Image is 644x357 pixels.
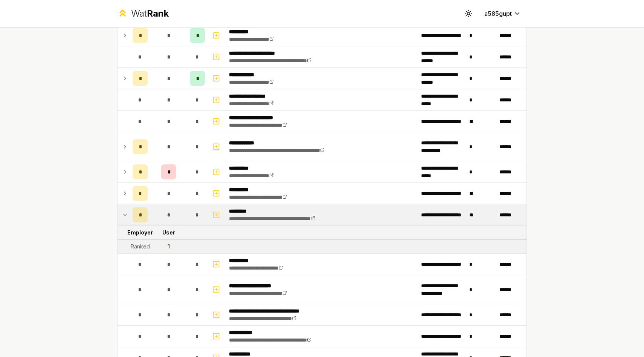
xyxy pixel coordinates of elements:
[131,8,169,20] div: Wat
[151,226,187,239] td: User
[131,243,150,250] div: Ranked
[478,7,527,20] button: a585gupt
[147,8,169,19] span: Rank
[168,243,170,250] div: 1
[484,9,512,18] span: a585gupt
[117,8,169,20] a: WatRank
[130,226,151,239] td: Employer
